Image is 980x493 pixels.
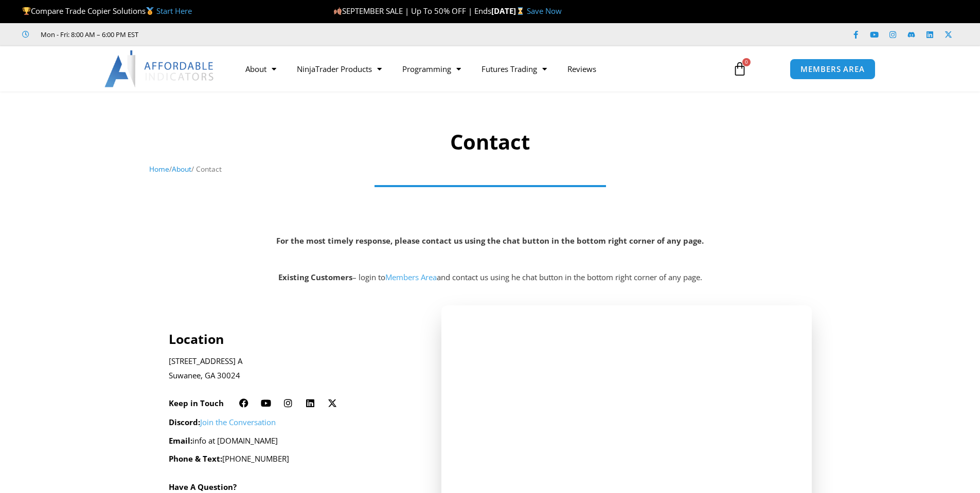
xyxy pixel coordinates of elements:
[276,235,704,246] strong: For the most timely response, please contact us using the chat button in the bottom right corner ...
[169,434,414,448] p: info at [DOMAIN_NAME]
[717,54,762,84] a: 0
[527,6,562,16] a: Save Now
[104,50,215,87] img: LogoAI | Affordable Indicators – NinjaTrader
[516,7,524,15] img: ⌛
[278,272,352,282] strong: Existing Customers
[149,127,831,156] h1: Contact
[235,57,721,81] nav: Menu
[156,6,192,16] a: Start Here
[38,28,138,41] span: Mon - Fri: 8:00 AM – 6:00 PM EST
[385,272,437,282] a: Members Area
[790,59,876,80] a: MEMBERS AREA
[169,482,237,491] h4: Have A Question?
[287,57,392,81] a: NinjaTrader Products
[557,57,607,81] a: Reviews
[392,57,471,81] a: Programming
[471,57,557,81] a: Futures Trading
[200,417,276,427] a: Join the Conversation
[742,58,751,66] span: 0
[169,398,224,408] h6: Keep in Touch
[169,435,192,446] strong: Email:
[334,7,342,15] img: 🍂
[149,164,169,174] a: Home
[23,7,30,15] img: 🏆
[172,164,191,174] a: About
[5,270,975,285] p: – login to and contact us using he chat button in the bottom right corner of any page.
[491,6,527,16] strong: [DATE]
[146,7,154,15] img: 🥇
[169,452,414,466] p: [PHONE_NUMBER]
[169,453,222,464] strong: Phone & Text:
[169,417,200,427] strong: Discord:
[169,331,414,346] h4: Location
[800,65,865,73] span: MEMBERS AREA
[235,57,287,81] a: About
[153,29,307,40] iframe: Customer reviews powered by Trustpilot
[22,6,192,16] span: Compare Trade Copier Solutions
[169,354,414,383] p: [STREET_ADDRESS] A Suwanee, GA 30024
[149,162,831,176] nav: Breadcrumb
[333,6,491,16] span: SEPTEMBER SALE | Up To 50% OFF | Ends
